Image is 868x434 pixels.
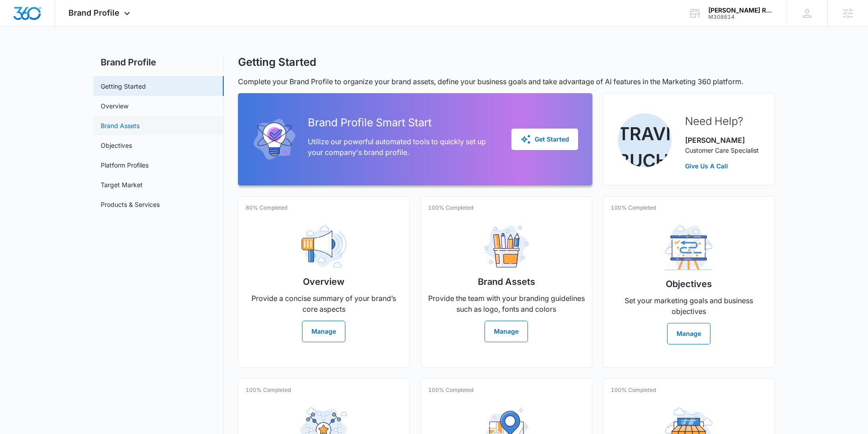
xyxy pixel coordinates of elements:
[611,295,767,317] p: Set your marketing goals and business objectives
[308,115,497,131] h2: Brand Profile Smart Start
[667,323,711,344] button: Manage
[238,76,775,87] p: Complete your Brand Profile to organize your brand assets, define your business goals and take ad...
[24,52,31,59] img: tab_domain_overview_orange.svg
[68,8,119,17] span: Brand Profile
[101,121,140,130] a: Brand Assets
[485,321,528,342] button: Manage
[511,129,578,150] button: Get Started
[99,53,151,59] div: Keywords by Traffic
[246,386,291,394] p: 100% Completed
[101,180,143,189] a: Target Market
[428,204,473,212] p: 100% Completed
[708,14,774,20] div: account id
[14,23,21,30] img: website_grey.svg
[101,101,128,111] a: Overview
[603,196,775,368] a: 100% CompletedObjectivesSet your marketing goals and business objectivesManage
[302,321,345,342] button: Manage
[238,196,410,368] a: 80% CompletedOverviewProvide a concise summary of your brand’s core aspectsManage
[685,113,759,129] h2: Need Help?
[246,204,287,212] p: 80% Completed
[478,275,535,288] h2: Brand Assets
[94,56,224,69] h2: Brand Profile
[618,113,672,167] img: Travis Buchanan
[520,134,569,145] div: Get Started
[23,23,98,30] div: Domain: [DOMAIN_NAME]
[428,386,473,394] p: 100% Completed
[685,135,759,146] p: [PERSON_NAME]
[666,277,712,291] h2: Objectives
[421,196,592,368] a: 100% CompletedBrand AssetsProvide the team with your branding guidelines such as logo, fonts and ...
[428,293,585,314] p: Provide the team with your branding guidelines such as logo, fonts and colors
[246,293,402,314] p: Provide a concise summary of your brand’s core aspects
[238,56,316,69] h1: Getting Started
[101,141,132,150] a: Objectives
[611,386,656,394] p: 100% Completed
[303,275,345,288] h2: Overview
[101,160,149,170] a: Platform Profiles
[308,136,497,158] p: Utilize our powerful automated tools to quickly set up your company's brand profile.
[685,146,759,155] p: Customer Care Specialist
[25,14,44,21] div: v 4.0.25
[101,82,146,91] a: Getting Started
[101,200,160,209] a: Products & Services
[34,53,80,59] div: Domain Overview
[611,204,656,212] p: 100% Completed
[14,14,21,21] img: logo_orange.svg
[708,7,774,14] div: account name
[685,161,759,171] a: Give Us A Call
[89,52,96,59] img: tab_keywords_by_traffic_grey.svg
